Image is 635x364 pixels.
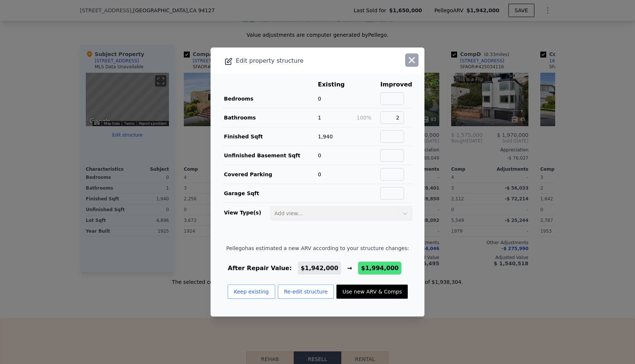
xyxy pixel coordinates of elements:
td: Bedrooms [222,89,317,108]
span: Pellego has estimated a new ARV according to your structure changes: [226,245,409,252]
span: $1,994,000 [361,265,398,272]
td: Covered Parking [222,165,317,184]
span: 100% [356,115,371,121]
span: $1,942,000 [301,265,338,272]
button: Keep existing [228,285,275,299]
span: 0 [318,153,321,158]
span: 0 [318,171,321,177]
td: Unfinished Basement Sqft [222,146,317,165]
td: Garage Sqft [222,184,317,203]
button: Re-edit structure [278,285,334,299]
span: 0 [318,96,321,102]
div: After Repair Value: → [226,264,409,273]
td: Finished Sqft [222,127,317,146]
th: Existing [317,80,356,89]
td: Bathrooms [222,108,317,127]
span: 1,940 [318,134,333,140]
button: Use new ARV & Comps [336,285,408,299]
td: View Type(s) [222,203,270,221]
th: Improved [380,80,413,89]
span: 1 [318,115,321,121]
div: Edit property structure [211,56,382,66]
